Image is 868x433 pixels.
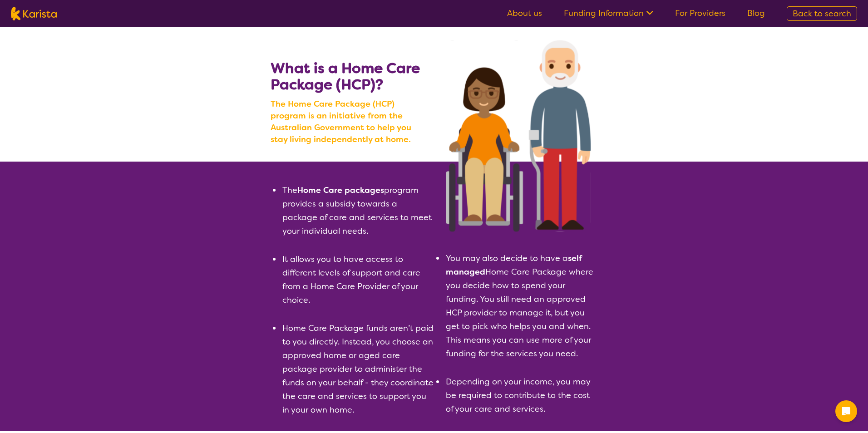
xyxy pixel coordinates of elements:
[281,183,434,238] li: The program provides a subsidy towards a package of care and services to meet your individual needs.
[11,7,57,20] img: Karista logo
[564,8,653,19] a: Funding Information
[271,98,429,145] b: The Home Care Package (HCP) program is an initiative from the Australian Government to help you s...
[281,321,434,417] li: Home Care Package funds aren’t paid to you directly. Instead, you choose an approved home or aged...
[793,8,851,19] span: Back to search
[787,6,857,21] a: Back to search
[281,252,434,307] li: It allows you to have access to different levels of support and care from a Home Care Provider of...
[297,185,384,196] b: Home Care packages
[445,251,597,360] li: You may also decide to have a Home Care Package where you decide how to spend your funding. You s...
[446,40,591,232] img: Search NDIS services with Karista
[747,8,765,19] a: Blog
[445,375,597,416] li: Depending on your income, you may be required to contribute to the cost of your care and services.
[675,8,725,19] a: For Providers
[507,8,542,19] a: About us
[271,59,420,94] b: What is a Home Care Package (HCP)?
